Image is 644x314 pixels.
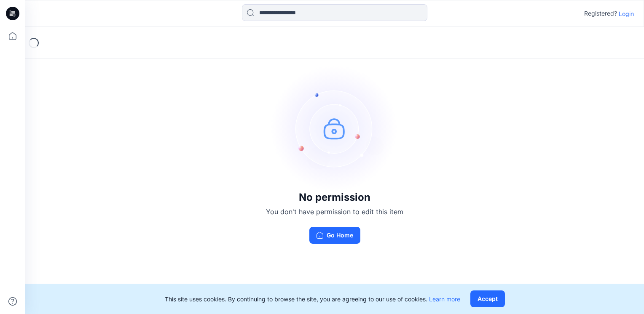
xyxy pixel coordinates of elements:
p: Registered? [584,8,617,19]
img: no-perm.svg [271,65,398,192]
p: Login [619,9,634,18]
h3: No permission [266,192,403,203]
button: Accept [470,290,505,307]
p: This site uses cookies. By continuing to browse the site, you are agreeing to our use of cookies. [165,295,460,303]
button: Go Home [309,227,360,244]
a: Learn more [429,295,460,303]
p: You don't have permission to edit this item [266,207,403,217]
